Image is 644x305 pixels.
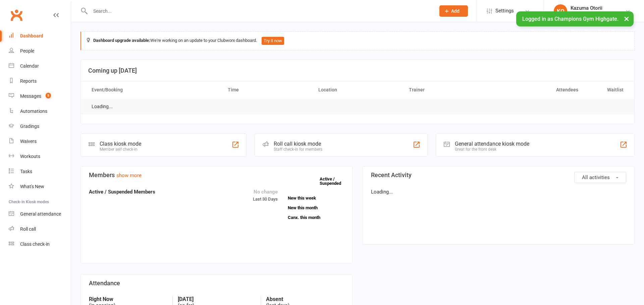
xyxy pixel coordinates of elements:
div: Workouts [20,154,40,159]
div: People [20,48,34,54]
div: Reports [20,78,37,84]
div: We're working on an update to your Clubworx dashboard. [80,31,635,50]
div: Dashboard [20,33,43,39]
a: Class kiosk mode [9,237,71,252]
a: Clubworx [8,7,25,23]
div: Champions Gym Highgate [571,11,625,17]
th: Location [312,81,403,98]
input: Search... [88,6,431,16]
div: Automations [20,108,47,114]
h3: Coming up [DATE] [88,67,627,74]
a: Canx. this month [288,215,344,220]
th: Time [222,81,312,98]
strong: Right Now [89,296,167,302]
div: Calendar [20,63,39,69]
div: Class check-in [20,241,50,247]
strong: [DATE] [178,296,256,302]
div: Waivers [20,139,37,144]
div: Roll call kiosk mode [274,141,322,147]
span: Add [451,8,460,14]
a: Calendar [9,59,71,74]
div: Messages [20,93,41,99]
span: 5 [46,93,51,98]
div: Tasks [20,169,32,174]
a: show more [116,172,142,178]
a: Active / Suspended [320,172,349,190]
div: Last 30 Days [253,188,278,203]
span: All activities [582,174,610,180]
a: Automations [9,104,71,119]
button: Add [439,5,468,17]
a: Tasks [9,164,71,179]
span: Settings [495,3,514,18]
div: Great for the front desk [455,147,529,152]
a: Reports [9,74,71,89]
div: General attendance [20,211,61,217]
a: New this week [288,196,344,200]
a: Workouts [9,149,71,164]
a: Gradings [9,119,71,134]
td: Loading... [86,99,119,115]
th: Attendees [493,81,584,98]
div: Roll call [20,226,36,232]
strong: Absent [266,296,344,302]
div: What's New [20,184,44,189]
div: General attendance kiosk mode [455,141,529,147]
strong: Active / Suspended Members [89,189,155,195]
th: Trainer [403,81,493,98]
button: All activities [574,172,626,183]
button: × [621,11,633,26]
span: Logged in as Champions Gym Highgate. [522,16,619,22]
a: What's New [9,179,71,194]
div: KO [554,4,567,18]
a: Dashboard [9,28,71,44]
a: People [9,44,71,59]
h3: Members [89,172,344,178]
div: Class kiosk mode [100,141,141,147]
th: Event/Booking [86,81,222,98]
a: Waivers [9,134,71,149]
th: Waitlist [584,81,630,98]
div: Staff check-in for members [274,147,322,152]
h3: Recent Activity [371,172,626,178]
div: Gradings [20,124,39,129]
a: Roll call [9,222,71,237]
button: Try it now [262,37,284,45]
a: Messages 5 [9,89,71,104]
h3: Attendance [89,280,344,287]
a: General attendance kiosk mode [9,207,71,222]
div: No change [253,188,278,196]
strong: Dashboard upgrade available: [93,38,150,43]
div: Kazuma Otorii [571,5,625,11]
a: New this month [288,206,344,210]
div: Member self check-in [100,147,141,152]
p: Loading... [371,188,626,196]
